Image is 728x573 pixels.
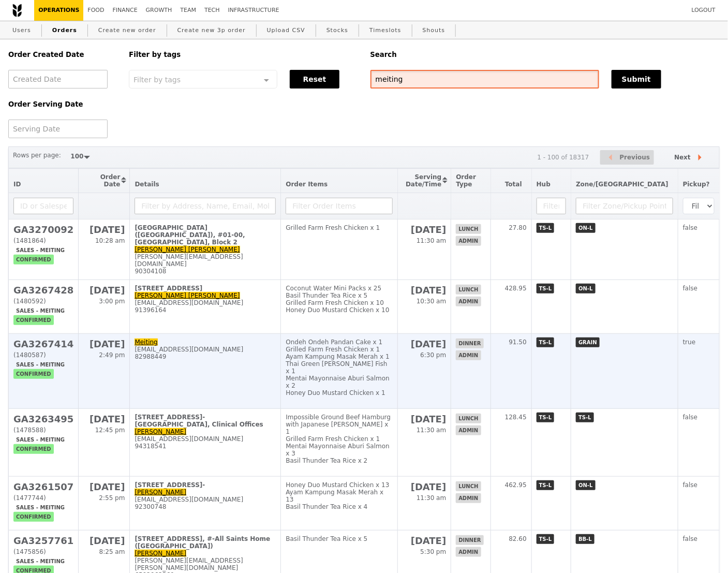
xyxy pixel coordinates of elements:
span: admin [456,425,481,435]
div: 1 - 100 of 18317 [538,154,589,161]
input: Filter by Address, Name, Email, Mobile [135,198,276,214]
div: (1478588) [13,427,73,434]
a: Meiting [135,339,157,346]
div: (1480592) [13,298,73,305]
div: Basil Thunder Tea Rice x 2 [286,457,392,464]
a: [PERSON_NAME] [135,428,186,435]
span: TS-L [537,284,555,293]
a: Create new 3p order [173,21,250,40]
h2: GA3270092 [13,224,73,235]
h5: Order Created Date [8,51,116,58]
span: lunch [456,414,481,423]
h5: Order Serving Date [8,100,116,108]
span: Sales - Meiting [13,306,67,316]
span: Order Items [286,181,328,188]
span: false [683,285,698,292]
div: [GEOGRAPHIC_DATA] ([GEOGRAPHIC_DATA]), #01-00, [GEOGRAPHIC_DATA], Block 2 [135,224,276,246]
div: Grilled Farm Fresh Chicken x 1 [286,346,392,353]
span: Previous [620,151,650,164]
img: Grain logo [12,4,22,17]
span: Zone/[GEOGRAPHIC_DATA] [576,181,668,188]
a: Shouts [419,21,450,40]
a: Timeslots [365,21,405,40]
div: Grilled Farm Fresh Chicken x 10 [286,299,392,306]
div: Grilled Farm Fresh Chicken x 1 [286,435,392,443]
div: [STREET_ADDRESS]- [135,481,276,489]
div: Grilled Farm Fresh Chicken x 1 [286,224,392,231]
span: 11:30 am [417,237,446,244]
div: [EMAIL_ADDRESS][DOMAIN_NAME] [135,435,276,443]
div: Impossible Ground Beef Hamburg with Japanese [PERSON_NAME] x 1 [286,414,392,435]
div: Coconut Water Mini Packs x 25 [286,285,392,292]
input: Search any field [370,70,599,89]
span: 82.60 [509,535,527,542]
a: Create new order [94,21,160,40]
a: Orders [48,21,81,40]
span: confirmed [13,255,54,265]
span: Sales - Meiting [13,556,67,566]
span: 27.80 [509,224,527,231]
h2: [DATE] [403,535,447,546]
span: Sales - Meiting [13,503,67,512]
div: [EMAIL_ADDRESS][DOMAIN_NAME] [135,299,276,306]
span: lunch [456,224,481,234]
h2: GA3261507 [13,481,73,492]
span: lunch [456,285,481,295]
a: [PERSON_NAME] [PERSON_NAME] [135,246,240,253]
h2: GA3257761 [13,535,73,546]
span: admin [456,350,481,360]
span: false [683,535,698,542]
div: [STREET_ADDRESS]-[GEOGRAPHIC_DATA], Clinical Offices [135,414,276,428]
span: false [683,414,698,421]
span: 12:45 pm [95,427,125,434]
button: Previous [600,150,654,165]
div: (1475856) [13,548,73,555]
div: (1480587) [13,351,73,359]
div: Honey Duo Mustard Chicken x 10 [286,306,392,314]
div: Basil Thunder Tea Rice x 5 [286,292,392,299]
div: [EMAIL_ADDRESS][DOMAIN_NAME] [135,346,276,353]
span: TS-L [537,480,555,490]
input: Serving Date [8,120,108,138]
label: Rows per page: [13,150,61,160]
span: true [683,339,696,346]
span: false [683,481,698,489]
span: Filter by tags [133,75,181,84]
div: 82988449 [135,353,276,360]
h2: [DATE] [83,414,125,424]
span: confirmed [13,315,54,325]
input: Filter Order Items [286,198,392,214]
span: 3:00 pm [99,298,125,305]
span: admin [456,297,481,306]
span: 10:28 am [95,237,125,244]
span: confirmed [13,369,54,379]
span: 11:30 am [417,427,446,434]
span: admin [456,236,481,246]
span: admin [456,547,481,557]
h2: [DATE] [403,285,447,296]
a: [PERSON_NAME] [135,489,186,496]
h5: Search [370,51,720,58]
button: Submit [612,70,661,89]
input: Filter Hub [537,198,566,214]
div: Ayam Kampung Masak Merah x 13 [286,489,392,503]
span: Sales - Meiting [13,360,67,370]
div: Ayam Kampung Masak Merah x 1 [286,353,392,360]
span: 91.50 [509,339,527,346]
span: 128.45 [505,414,527,421]
span: Order Type [456,173,476,188]
div: Basil Thunder Tea Rice x 5 [286,535,392,542]
div: [PERSON_NAME][EMAIL_ADDRESS][DOMAIN_NAME] [135,253,276,268]
div: 90304108 [135,268,276,275]
div: Ondeh Ondeh Pandan Cake x 1 [286,339,392,346]
span: Next [674,151,691,164]
span: BB-L [576,534,595,544]
span: 5:30 pm [420,548,446,555]
div: Honey Duo Mustard Chicken x 13 [286,481,392,489]
span: TS-L [576,413,594,422]
h2: GA3267428 [13,285,73,296]
div: (1481864) [13,237,73,244]
div: [EMAIL_ADDRESS][DOMAIN_NAME] [135,496,276,503]
div: Basil Thunder Tea Rice x 4 [286,503,392,510]
span: Sales - Meiting [13,435,67,445]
